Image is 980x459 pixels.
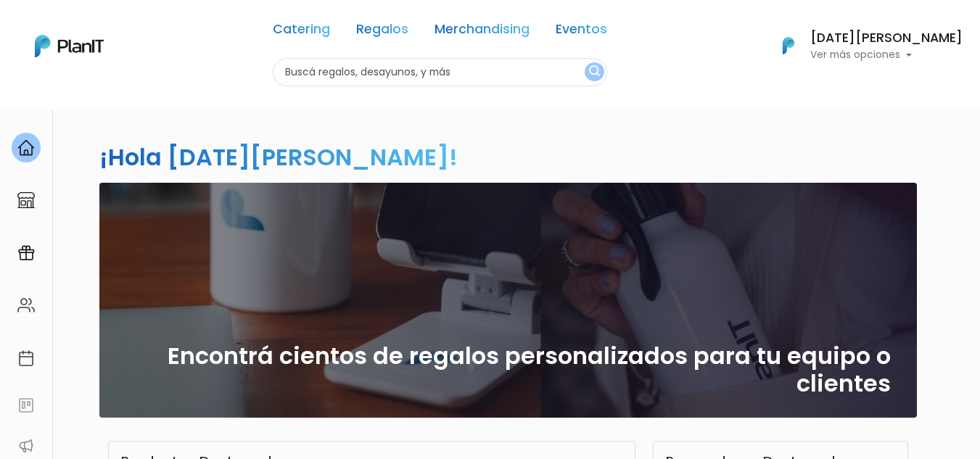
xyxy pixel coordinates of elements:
img: partners-52edf745621dab592f3b2c58e3bca9d71375a7ef29c3b500c9f145b62cc070d4.svg [17,437,35,455]
h2: Encontrá cientos de regalos personalizados para tu equipo o clientes [125,342,891,398]
a: Merchandising [435,23,530,41]
input: Buscá regalos, desayunos, y más [273,58,607,86]
h2: ¡Hola [DATE][PERSON_NAME]! [99,141,458,173]
img: PlanIt Logo [773,30,804,62]
img: PlanIt Logo [35,35,104,57]
a: Eventos [556,23,607,41]
img: calendar-87d922413cdce8b2cf7b7f5f62616a5cf9e4887200fb71536465627b3292af00.svg [17,350,35,367]
img: marketplace-4ceaa7011d94191e9ded77b95e3339b90024bf715f7c57f8cf31f2d8c509eaba.svg [17,191,35,209]
a: Regalos [356,23,408,41]
img: people-662611757002400ad9ed0e3c099ab2801c6687ba6c219adb57efc949bc21e19d.svg [17,297,35,314]
a: Catering [273,23,330,41]
img: campaigns-02234683943229c281be62815700db0a1741e53638e28bf9629b52c665b00959.svg [17,244,35,262]
h6: [DATE][PERSON_NAME] [810,32,963,45]
img: home-e721727adea9d79c4d83392d1f703f7f8bce08238fde08b1acbfd93340b81755.svg [17,139,35,157]
img: feedback-78b5a0c8f98aac82b08bfc38622c3050aee476f2c9584af64705fc4e61158814.svg [17,397,35,414]
p: Ver más opciones [810,50,963,60]
img: search_button-432b6d5273f82d61273b3651a40e1bd1b912527efae98b1b7a1b2c0702e16a8d.svg [589,65,600,79]
button: PlanIt Logo [DATE][PERSON_NAME] Ver más opciones [764,27,963,65]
